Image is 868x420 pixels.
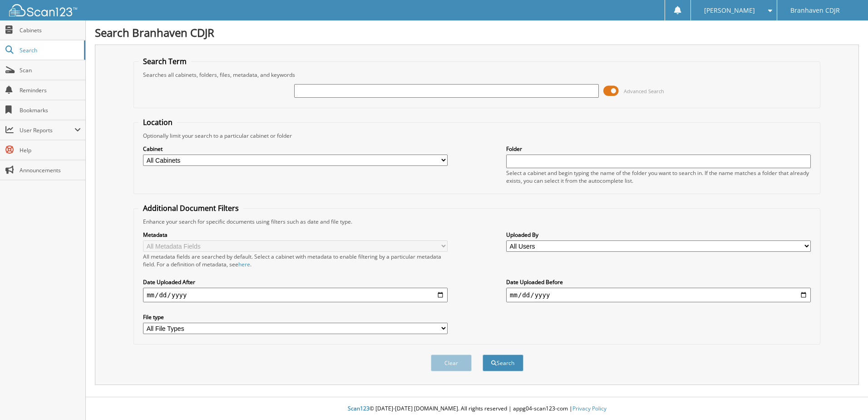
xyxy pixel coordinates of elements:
div: Enhance your search for specific documents using filters such as date and file type. [138,218,815,225]
input: end [506,288,811,302]
span: Branhaven CDJR [790,8,840,13]
span: Scan123 [348,405,370,412]
legend: Additional Document Filters [138,203,243,213]
span: Advanced Search [624,88,664,95]
span: Cabinets [20,26,81,34]
label: Date Uploaded Before [506,278,811,286]
label: File type [143,313,448,321]
button: Search [483,355,523,371]
span: Announcements [20,166,81,174]
span: Help [20,146,81,154]
label: Uploaded By [506,231,811,239]
span: Bookmarks [20,106,81,114]
label: Folder [506,145,811,153]
input: start [143,288,448,302]
span: User Reports [20,126,74,134]
div: Optionally limit your search to a particular cabinet or folder [138,132,815,140]
div: Select a cabinet and begin typing the name of the folder you want to search in. If the name match... [506,169,811,185]
span: [PERSON_NAME] [704,8,755,13]
a: Privacy Policy [572,405,607,412]
img: scan123-logo-white.svg [9,4,77,16]
button: Clear [431,355,472,371]
div: All metadata fields are searched by default. Select a cabinet with metadata to enable filtering b... [143,253,448,268]
h1: Search Branhaven CDJR [95,25,859,40]
label: Cabinet [143,145,448,153]
span: Scan [20,66,81,74]
label: Metadata [143,231,448,239]
legend: Location [138,117,177,127]
label: Date Uploaded After [143,278,448,286]
span: Reminders [20,86,81,94]
legend: Search Term [138,56,191,66]
span: Search [20,46,79,54]
div: Searches all cabinets, folders, files, metadata, and keywords [138,71,815,79]
a: here [238,260,250,268]
div: © [DATE]-[DATE] [DOMAIN_NAME]. All rights reserved | appg04-scan123-com | [86,398,868,420]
